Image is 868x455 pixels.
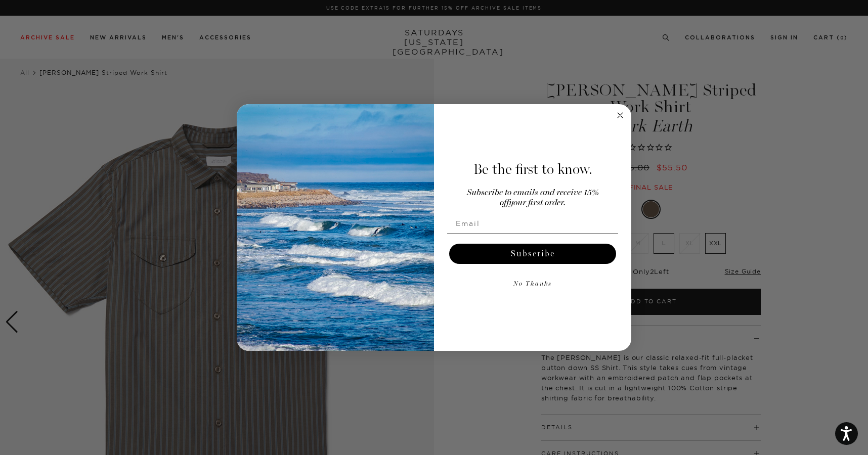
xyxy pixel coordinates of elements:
[467,189,599,197] span: Subscribe to emails and receive 15%
[509,199,566,207] span: your first order.
[447,213,618,234] input: Email
[447,274,618,294] button: No Thanks
[473,161,592,178] span: Be the first to know.
[500,199,509,207] span: off
[237,104,434,351] img: 125c788d-000d-4f3e-b05a-1b92b2a23ec9.jpeg
[614,109,626,121] button: Close dialog
[447,234,618,234] img: underline
[449,244,616,264] button: Subscribe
